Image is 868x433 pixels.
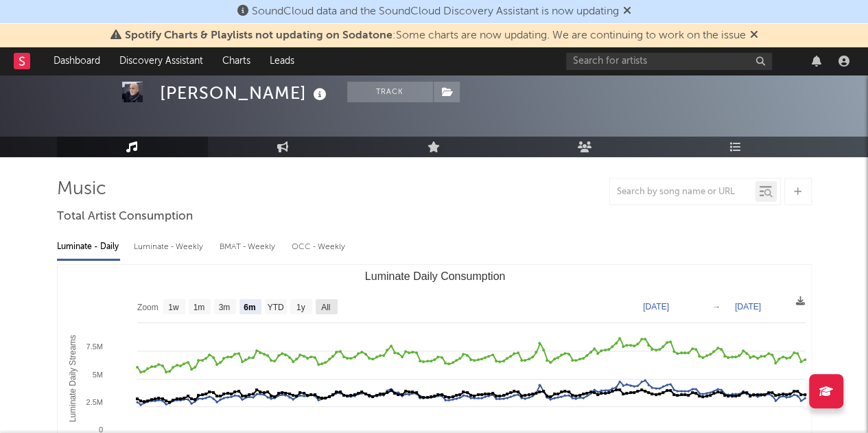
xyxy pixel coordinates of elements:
[160,82,330,104] div: [PERSON_NAME]
[86,342,102,351] text: 7.5M
[86,398,102,406] text: 2.5M
[125,30,392,41] span: Spotify Charts & Playlists not updating on Sodatone
[296,303,305,312] text: 1y
[610,187,755,198] input: Search by song name or URL
[137,303,159,312] text: Zoom
[364,270,505,282] text: Luminate Daily Consumption
[267,303,283,312] text: YTD
[68,335,78,422] text: Luminate Daily Streams
[252,6,619,17] span: SoundCloud data and the SoundCloud Discovery Assistant is now updating
[213,47,260,75] a: Charts
[218,303,230,312] text: 3m
[57,209,193,225] span: Total Artist Consumption
[750,30,758,41] span: Dismiss
[125,30,746,41] span: : Some charts are now updating. We are continuing to work on the issue
[292,235,347,259] div: OCC - Weekly
[168,303,179,312] text: 1w
[134,235,206,259] div: Luminate - Weekly
[244,303,255,312] text: 6m
[110,47,213,75] a: Discovery Assistant
[260,47,304,75] a: Leads
[92,371,102,379] text: 5M
[44,47,110,75] a: Dashboard
[623,6,631,17] span: Dismiss
[566,53,772,70] input: Search for artists
[712,302,720,312] text: →
[347,82,433,102] button: Track
[220,235,278,259] div: BMAT - Weekly
[57,235,120,259] div: Luminate - Daily
[193,303,204,312] text: 1m
[643,302,669,312] text: [DATE]
[735,302,761,312] text: [DATE]
[321,303,330,312] text: All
